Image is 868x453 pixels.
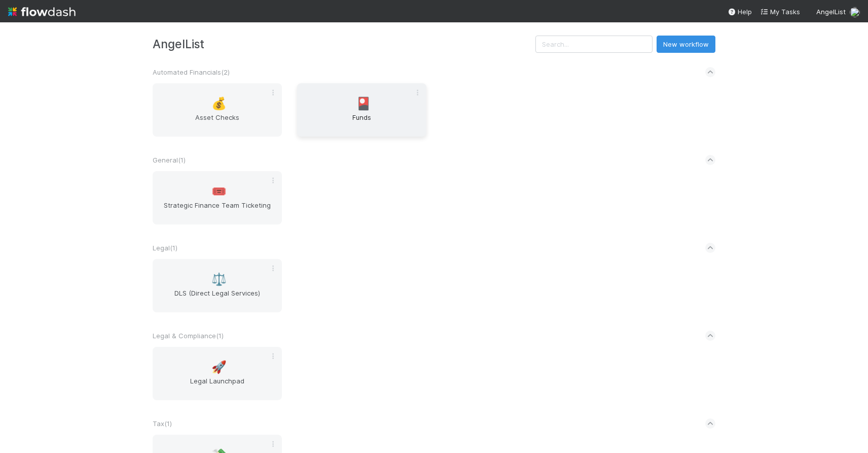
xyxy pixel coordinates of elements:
a: 💰Asset Checks [153,83,282,137]
span: Strategic Finance Team Ticketing [157,200,278,220]
span: 🎟️ [211,185,227,198]
input: Search... [535,36,653,53]
span: Legal ( 1 ) [153,244,177,252]
a: My Tasks [760,7,800,17]
span: Funds [301,112,422,133]
img: logo-inverted-e16ddd16eac7371096b0.svg [8,3,76,20]
a: ⚖️DLS (Direct Legal Services) [153,259,282,312]
a: 🎴Funds [297,83,426,137]
span: Legal Launchpad [157,376,278,396]
span: ⚖️ [211,273,227,286]
span: 🎴 [356,97,371,110]
span: My Tasks [760,8,800,16]
span: Tax ( 1 ) [153,419,172,428]
button: New workflow [657,36,715,53]
a: 🎟️Strategic Finance Team Ticketing [153,171,282,224]
div: Help [728,7,752,17]
span: Automated Financials ( 2 ) [153,68,230,76]
span: 💰 [211,97,227,110]
span: Asset Checks [157,112,278,133]
span: Legal & Compliance ( 1 ) [153,332,224,340]
img: avatar_5ff1a016-d0ce-496a-bfbe-ad3802c4d8a0.png [850,7,860,17]
span: 🚀 [211,361,227,374]
a: 🚀Legal Launchpad [153,347,282,400]
span: General ( 1 ) [153,156,186,164]
span: AngelList [816,8,846,16]
span: DLS (Direct Legal Services) [157,288,278,308]
h3: AngelList [153,37,535,51]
